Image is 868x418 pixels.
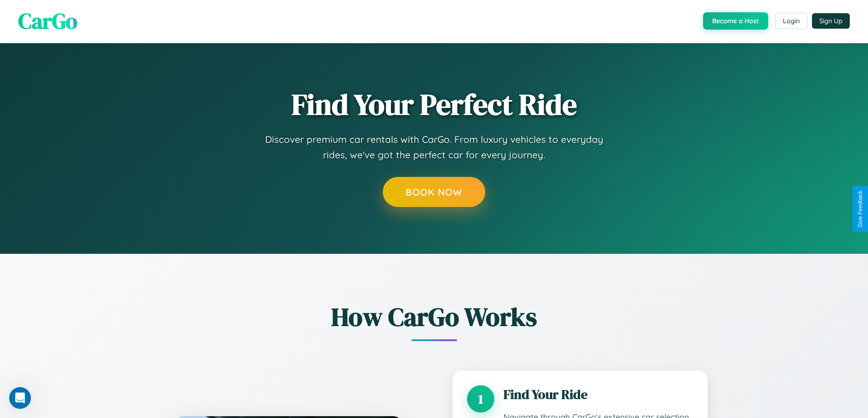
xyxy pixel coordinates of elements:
iframe: Intercom live chat [9,387,31,409]
button: Book Now [383,177,485,207]
button: Sign Up [812,13,850,29]
h1: Find Your Perfect Ride [292,89,577,121]
button: Login [775,13,807,29]
button: Become a Host [703,12,768,30]
span: CarGo [18,6,77,36]
div: Give Feedback [857,191,863,227]
div: 1 [467,385,494,413]
h2: How CarGo Works [161,299,708,334]
h3: Find Your Ride [503,385,693,403]
p: Discover premium car rentals with CarGo. From luxury vehicles to everyday rides, we've got the pe... [252,132,616,162]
